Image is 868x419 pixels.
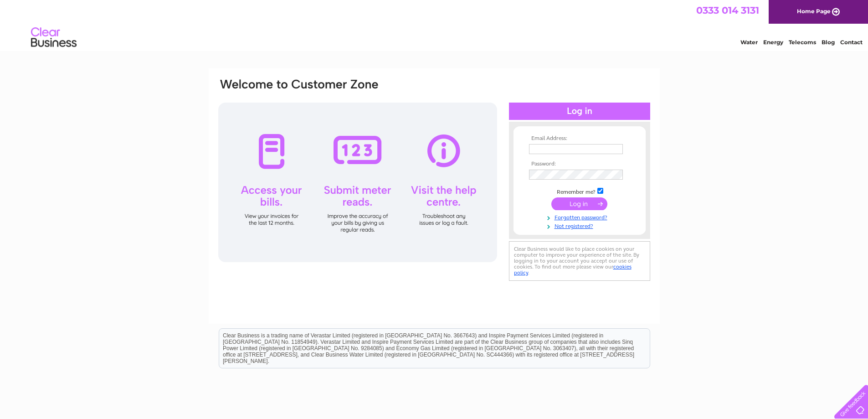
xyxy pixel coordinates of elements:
input: Submit [551,197,607,210]
div: Clear Business is a trading name of Verastar Limited (registered in [GEOGRAPHIC_DATA] No. 3667643... [219,5,650,44]
div: Clear Business would like to place cookies on your computer to improve your experience of the sit... [509,241,650,281]
a: Not registered? [529,221,632,230]
a: Contact [840,39,863,46]
a: Blog [822,39,835,46]
a: Telecoms [789,39,816,46]
a: cookies policy [514,264,632,276]
a: Forgotten password? [529,212,632,221]
td: Remember me? [527,186,632,196]
a: Energy [763,39,783,46]
th: Email Address: [527,135,632,142]
th: Password: [527,161,632,167]
a: Water [740,39,758,46]
img: logo.png [31,24,77,52]
a: 0333 014 3131 [696,5,759,16]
